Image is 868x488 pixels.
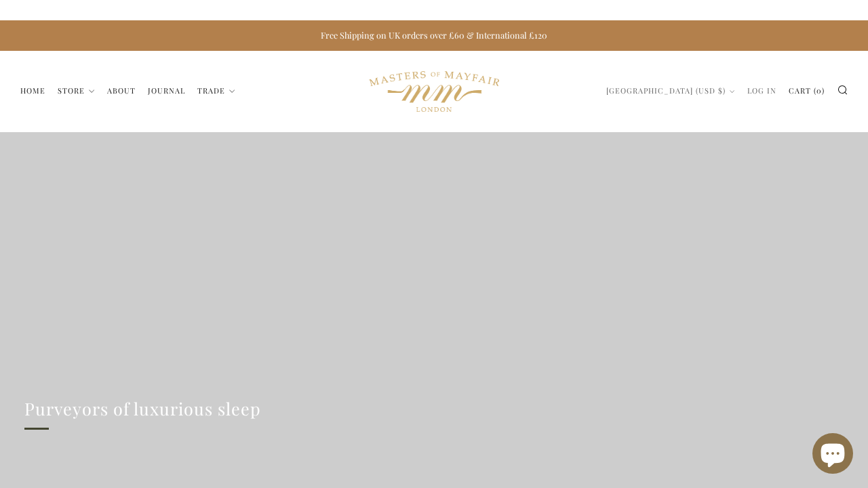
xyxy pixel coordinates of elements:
a: About [107,80,136,102]
a: Trade [197,80,235,102]
img: logo [369,58,498,125]
a: Store [58,80,95,102]
a: Journal [148,80,185,102]
inbox-online-store-chat: Shopify online store chat [808,433,857,477]
a: Cart (0) [789,80,825,102]
h2: Purveyors of luxurious sleep [24,396,261,422]
span: 0 [816,85,822,96]
a: Log in [747,80,776,102]
a: [GEOGRAPHIC_DATA] (USD $) [606,80,735,102]
a: Home [20,80,45,102]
